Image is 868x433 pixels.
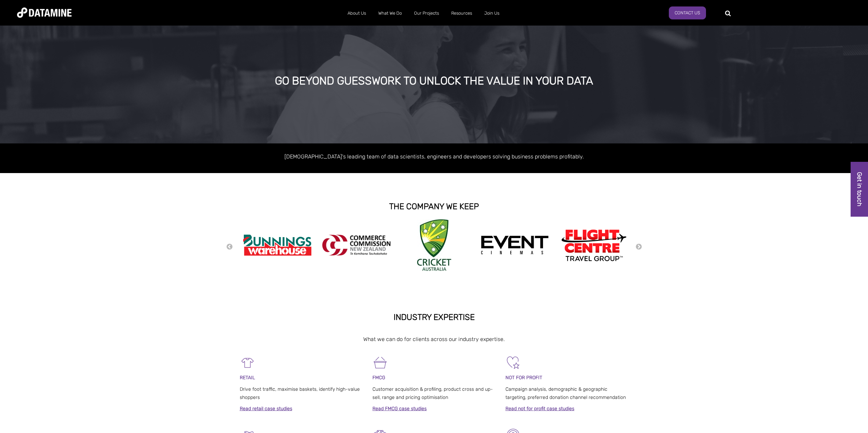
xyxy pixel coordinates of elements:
img: Flight Centre [560,228,628,263]
img: event cinemas [481,235,549,255]
span: RETAIL [240,375,255,381]
a: Read FMCG case studies [372,406,427,412]
img: Datamine [17,7,72,18]
img: commercecommission [322,235,391,256]
a: Resources [445,4,478,22]
p: [DEMOGRAPHIC_DATA]'s leading team of data scientists, engineers and developers solving business p... [240,152,629,161]
a: Read not for profit case studies [505,406,574,412]
span: NOT FOR PROFIT [505,375,542,381]
a: Read retail case studies [240,406,292,412]
a: Our Projects [408,4,445,22]
span: FMCG [372,375,385,381]
button: Previous [226,243,233,251]
a: Join Us [478,4,505,22]
a: Get in touch [851,162,868,217]
div: GO BEYOND GUESSWORK TO UNLOCK THE VALUE IN YOUR DATA [95,75,773,87]
button: Next [635,243,642,251]
strong: THE COMPANY WE KEEP [389,202,479,211]
a: Contact Us [669,6,706,19]
span: What we can do for clients across our industry expertise. [363,336,505,342]
a: What We Do [372,4,408,22]
img: Retail-1 [240,355,255,370]
img: FMCG [372,355,388,370]
span: Customer acquisition & profiling, product cross and up-sell, range and pricing optimisation [372,386,493,400]
img: Cricket Australia [417,219,451,271]
span: Drive foot traffic, maximise baskets, identify high-value shoppers [240,386,360,400]
img: Not For Profit [505,355,521,370]
img: Bunnings Warehouse [243,232,311,258]
strong: INDUSTRY EXPERTISE [394,312,475,322]
span: Campaign analysis, demographic & geographic targeting, preferred donation channel recommendation [505,386,626,400]
a: About Us [341,4,372,22]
